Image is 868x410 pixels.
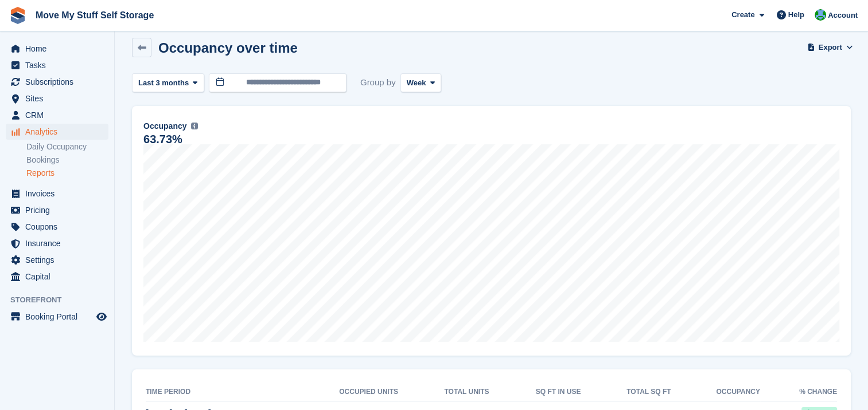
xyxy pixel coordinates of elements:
a: Preview store [95,310,108,324]
span: Coupons [25,219,94,235]
span: Group by [360,73,396,92]
a: menu [6,235,108,251]
span: Week [407,77,426,89]
th: sq ft in use [489,383,581,401]
img: Dan [815,9,826,21]
th: % change [760,383,837,401]
span: Capital [25,269,94,285]
button: Week [400,73,441,92]
a: Bookings [26,155,108,165]
span: Booking Portal [25,309,94,325]
span: Settings [25,252,94,268]
img: stora-icon-8386f47178a22dfd0bd8f6a31ec36ba5ce8667c1dd55bd0f319d3a0aa187defe.svg [9,7,26,24]
a: menu [6,57,108,73]
h2: Occupancy over time [158,40,298,56]
a: menu [6,219,108,235]
a: menu [6,309,108,325]
th: Occupied units [278,383,398,401]
a: menu [6,202,108,218]
a: Reports [26,168,108,179]
a: Daily Occupancy [26,141,108,152]
th: Occupancy [671,383,760,401]
span: Tasks [25,57,94,73]
span: Account [828,10,858,21]
a: menu [6,107,108,123]
span: Analytics [25,124,94,140]
span: Pricing [25,202,94,218]
span: Home [25,41,94,57]
span: Last 3 months [138,77,189,89]
span: Create [731,9,754,21]
img: icon-info-grey-7440780725fd019a000dd9b08b2336e03edf1995a4989e88bcd33f0948082b44.svg [191,123,198,129]
div: 63.73% [143,135,182,144]
span: Sites [25,90,94,107]
a: menu [6,269,108,285]
a: menu [6,124,108,140]
span: Occupancy [143,120,186,132]
span: Subscriptions [25,74,94,90]
span: Insurance [25,235,94,251]
a: menu [6,186,108,202]
a: menu [6,41,108,57]
span: CRM [25,107,94,123]
a: menu [6,74,108,90]
span: Invoices [25,186,94,202]
button: Export [809,38,851,57]
th: Total units [398,383,489,401]
th: Time period [146,383,278,401]
button: Last 3 months [132,73,204,92]
span: Help [788,9,804,21]
span: Export [819,42,842,53]
a: menu [6,90,108,107]
th: Total sq ft [581,383,671,401]
span: Storefront [10,294,114,306]
a: menu [6,252,108,268]
a: Move My Stuff Self Storage [31,6,158,25]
